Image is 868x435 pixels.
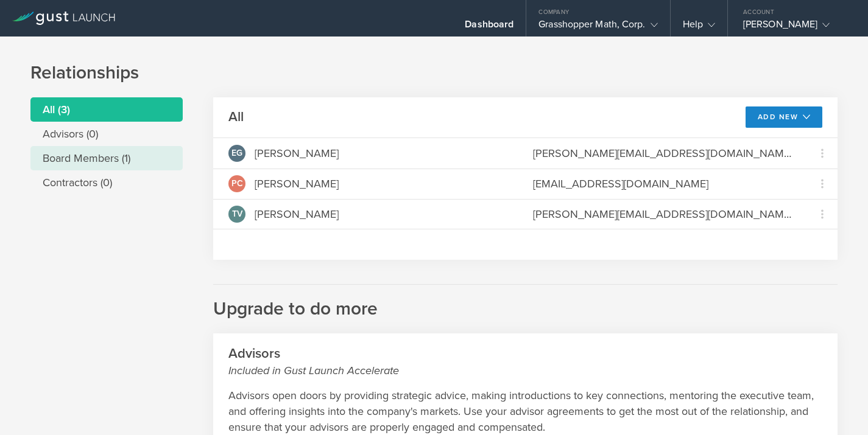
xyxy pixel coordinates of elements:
[533,145,792,161] div: [PERSON_NAME][EMAIL_ADDRESS][DOMAIN_NAME]
[228,388,822,435] p: Advisors open doors by providing strategic advice, making introductions to key connections, mento...
[30,146,183,170] li: Board Members (1)
[213,284,838,321] h2: Upgrade to do more
[231,149,242,158] span: EG
[538,18,657,37] div: Grasshopper Math, Corp.
[683,18,715,37] div: Help
[30,97,183,122] li: All (3)
[807,377,868,435] iframe: Chat Widget
[255,206,339,222] div: [PERSON_NAME]
[30,170,183,195] li: Contractors (0)
[231,179,243,188] span: pc
[228,363,822,378] small: Included in Gust Launch Accelerate
[746,106,823,128] button: Add New
[30,122,183,146] li: Advisors (0)
[465,18,513,37] div: Dashboard
[30,61,838,85] h1: Relationships
[533,176,792,192] div: [EMAIL_ADDRESS][DOMAIN_NAME]
[228,108,244,126] h2: All
[533,206,792,222] div: [PERSON_NAME][EMAIL_ADDRESS][DOMAIN_NAME]
[228,345,822,378] h2: Advisors
[255,176,339,192] div: [PERSON_NAME]
[232,210,242,218] span: TV
[743,18,847,37] div: [PERSON_NAME]
[255,145,339,161] div: [PERSON_NAME]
